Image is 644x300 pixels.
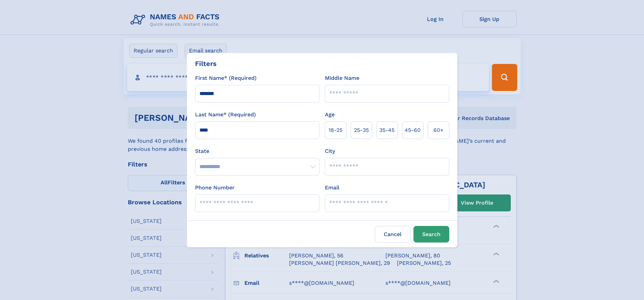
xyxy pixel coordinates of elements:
label: First Name* (Required) [195,74,257,82]
span: 45‑60 [405,126,421,134]
label: Email [325,184,339,192]
div: Filters [195,59,217,69]
label: Age [325,111,335,119]
label: State [195,147,319,155]
label: City [325,147,335,155]
label: Phone Number [195,184,235,192]
span: 18‑25 [329,126,342,134]
button: Search [413,226,449,243]
label: Last Name* (Required) [195,111,256,119]
label: Cancel [375,226,411,243]
span: 60+ [433,126,444,134]
label: Middle Name [325,74,359,82]
span: 35‑45 [379,126,395,134]
span: 25‑35 [354,126,369,134]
